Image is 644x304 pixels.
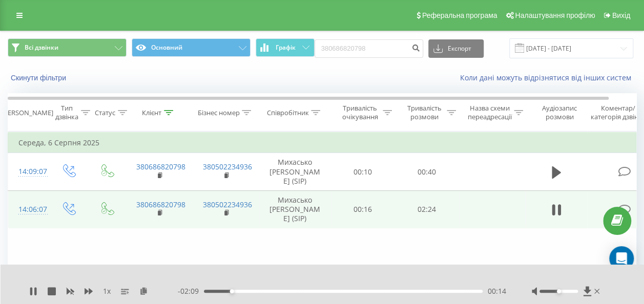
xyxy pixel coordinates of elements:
[2,108,53,117] div: [PERSON_NAME]
[266,108,308,117] div: Співробітник
[488,286,506,296] span: 00:14
[136,200,185,209] a: 380686820798
[18,162,39,182] div: 14:09:07
[259,190,331,228] td: Михасько [PERSON_NAME] (SIP)
[404,104,444,121] div: Тривалість розмови
[8,73,71,82] button: Скинути фільтри
[203,162,252,171] a: 380502234936
[315,39,423,58] input: Пошук за номером
[136,162,185,171] a: 380686820798
[609,246,634,271] div: Open Intercom Messenger
[197,108,239,117] div: Бізнес номер
[25,44,58,52] span: Всі дзвінки
[256,38,315,57] button: Графік
[534,104,584,121] div: Аудіозапис розмови
[203,200,252,209] a: 380502234936
[178,286,204,296] span: - 02:09
[132,38,251,57] button: Основний
[331,153,395,191] td: 00:10
[460,73,636,82] a: Коли дані можуть відрізнятися вiд інших систем
[259,153,331,191] td: Михасько [PERSON_NAME] (SIP)
[422,11,497,19] span: Реферальна програма
[395,190,459,228] td: 02:24
[55,104,78,121] div: Тип дзвінка
[142,108,161,117] div: Клієнт
[515,11,595,19] span: Налаштування профілю
[331,190,395,228] td: 00:16
[395,153,459,191] td: 00:40
[612,11,630,19] span: Вихід
[18,200,39,220] div: 14:06:07
[428,39,484,58] button: Експорт
[467,104,511,121] div: Назва схеми переадресації
[230,289,234,293] div: Accessibility label
[556,289,560,293] div: Accessibility label
[340,104,380,121] div: Тривалість очікування
[276,44,296,51] span: Графік
[103,286,111,296] span: 1 x
[95,108,115,117] div: Статус
[8,38,127,57] button: Всі дзвінки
